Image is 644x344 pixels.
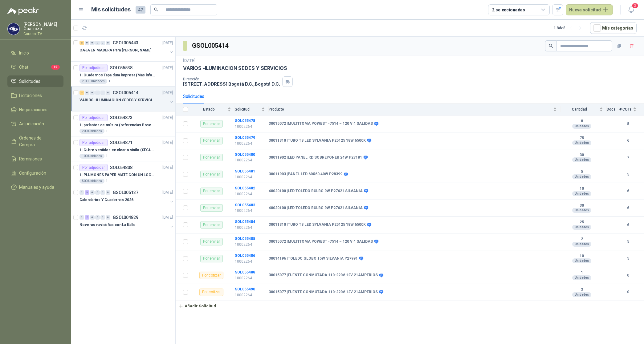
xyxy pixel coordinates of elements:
[71,62,175,87] a: Por adjudicarSOL055538[DATE] 1 |Cuadernos Tapa dura impresa (Mas informacion en el adjunto)2.000 ...
[560,237,603,242] b: 2
[85,190,89,195] div: 3
[183,77,280,81] p: Dirección
[235,119,255,123] b: SOL055478
[79,139,108,146] div: Por adjudicar
[7,7,39,15] img: Logo peakr
[200,188,223,195] div: Por enviar
[8,23,19,35] img: Company Logo
[113,190,138,195] p: GSOL005137
[235,242,265,248] p: 10002264
[235,103,269,115] th: Solicitud
[108,79,110,84] p: 1
[269,239,373,244] b: 30015072 | MULTITOMA POWEST -7514 – 120 V 4 SALIDAS
[269,155,362,160] b: 30011902 | LED PANEL RD SOBREPONER 24W P27181
[79,91,84,95] div: 2
[106,129,108,134] p: 1
[269,103,560,115] th: Producto
[572,275,591,280] div: Unidades
[106,91,110,95] div: 0
[560,136,603,141] b: 75
[269,273,378,278] b: 30015077 | FUENTE CONMUTADA 110-220V 12V 21AMPERIOS
[162,140,173,146] p: [DATE]
[269,290,378,295] b: 30015077 | FUENTE CONMUTADA 110-220V 12V 21AMPERIOS
[136,6,145,14] span: 47
[572,208,591,213] div: Unidades
[235,237,255,241] a: SOL055485
[19,135,58,148] span: Órdenes de Compra
[85,215,89,220] div: 2
[95,215,100,220] div: 0
[572,242,591,247] div: Unidades
[619,205,637,211] b: 6
[79,41,84,45] div: 2
[113,41,138,45] p: GSOL005443
[100,190,105,195] div: 0
[619,239,637,245] b: 5
[566,4,613,15] button: Nueva solicitud
[79,129,104,134] div: 200 Unidades
[79,215,84,220] div: 0
[235,270,255,274] b: SOL055488
[560,220,603,225] b: 25
[200,120,223,127] div: Por enviar
[79,197,133,203] p: Calendarios Y Cuadernos 2026
[235,203,255,207] a: SOL055483
[269,172,342,177] b: 30011903 | PANEL LED 60X60 40W P28399
[79,147,156,153] p: 1 | Cubre vestidos en clear o vinilo (SEGUN ESPECIFICACIONES DEL ADJUNTO)
[79,97,156,103] p: VARIOS -ILUMINACION SEDES Y SERVICIOS
[619,155,637,160] b: 7
[607,103,619,115] th: Docs
[200,221,223,229] div: Por enviar
[235,136,255,140] a: SOL055479
[7,167,63,179] a: Configuración
[235,287,255,291] a: SOL055490
[619,222,637,228] b: 6
[100,41,105,45] div: 0
[79,79,107,84] div: 2.000 Unidades
[79,114,108,121] div: Por adjudicar
[235,186,255,190] b: SOL055482
[7,132,63,151] a: Órdenes de Compra
[154,7,158,12] span: search
[95,190,100,195] div: 0
[79,190,84,195] div: 0
[79,189,174,208] a: 0 3 0 0 0 0 GSOL005137[DATE] Calendarios Y Cuadernos 2026
[199,272,223,279] div: Por cotizar
[7,75,63,87] a: Solicitudes
[235,275,265,281] p: 10002264
[235,107,260,111] span: Solicitud
[619,107,632,111] span: # COTs
[560,153,603,158] b: 30
[162,90,173,96] p: [DATE]
[106,190,110,195] div: 0
[192,103,235,115] th: Estado
[183,93,204,100] div: Solicitudes
[549,44,553,48] span: search
[560,119,603,124] b: 8
[200,171,223,178] div: Por enviar
[200,255,223,262] div: Por enviar
[632,3,638,9] span: 3
[100,215,105,220] div: 0
[19,170,46,176] span: Configuración
[110,165,132,170] p: SOL054808
[91,5,131,14] h1: Mis solicitudes
[235,191,265,197] p: 10002264
[71,111,175,136] a: Por adjudicarSOL054873[DATE] 1 |parlantes de música (referencias Bose o Alexa) CON MARCACION 1 LO...
[95,91,100,95] div: 0
[235,225,265,231] p: 10002264
[7,90,63,101] a: Licitaciones
[269,121,373,126] b: 30015072 | MULTITOMA POWEST -7514 – 120 V 4 SALIDAS
[183,58,195,64] p: [DATE]
[269,189,363,194] b: 40020100 | LED TOLEDO BULBO 9W P27621 SILVANIA
[79,39,174,59] a: 2 0 0 0 0 0 GSOL005443[DATE] CAJA EN MADERA Para [PERSON_NAME]
[572,191,591,196] div: Unidades
[106,179,108,184] p: 1
[200,204,223,212] div: Por enviar
[19,120,44,127] span: Adjudicación
[162,215,173,221] p: [DATE]
[560,270,603,275] b: 1
[162,190,173,196] p: [DATE]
